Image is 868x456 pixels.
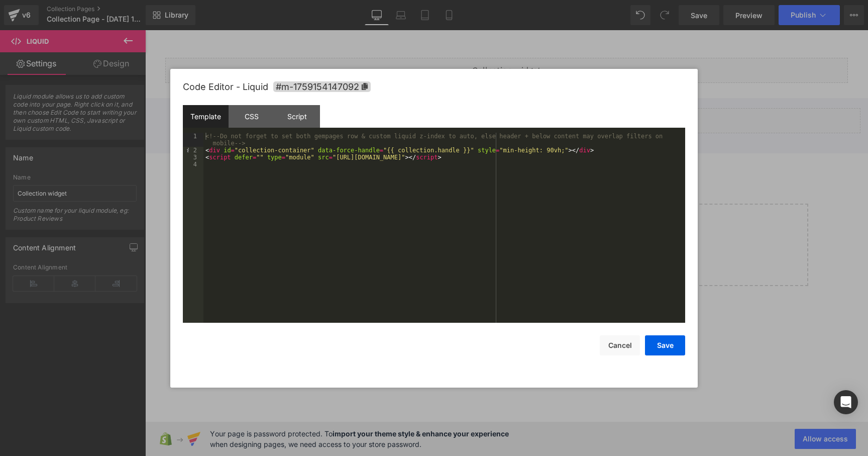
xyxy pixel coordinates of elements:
[183,81,268,92] span: Code Editor - Liquid
[183,154,203,161] div: 3
[183,105,229,128] div: Template
[274,105,320,128] div: Script
[273,81,371,92] span: Click to copy
[600,335,640,355] button: Cancel
[366,197,456,217] a: Add Single Section
[183,133,203,147] div: 1
[183,161,203,168] div: 4
[267,197,358,217] a: Explore Blocks
[183,147,203,154] div: 2
[645,335,685,355] button: Save
[76,225,647,232] p: or Drag & Drop elements from left sidebar
[834,390,858,414] div: Open Intercom Messenger
[229,105,274,128] div: CSS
